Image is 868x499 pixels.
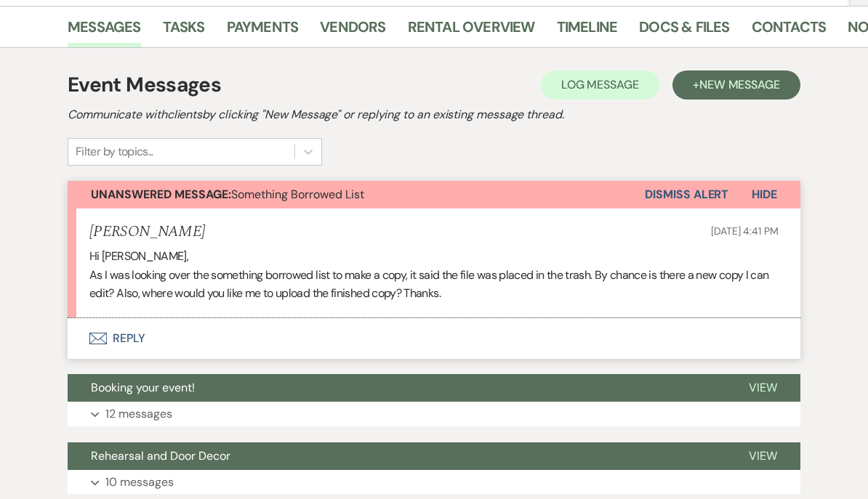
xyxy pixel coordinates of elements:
[541,71,659,100] button: Log Message
[320,16,385,48] a: Vendors
[89,248,779,267] p: Hi [PERSON_NAME],
[557,16,618,48] a: Timeline
[76,144,153,161] div: Filter by topics...
[89,224,205,242] h5: [PERSON_NAME]
[672,71,800,100] button: +New Message
[68,182,645,209] button: Unanswered Message:Something Borrowed List
[68,319,800,360] button: Reply
[726,375,800,402] button: View
[726,443,800,471] button: View
[91,187,231,203] strong: Unanswered Message:
[105,405,172,424] p: 12 messages
[639,16,729,48] a: Docs & Files
[749,449,777,464] span: View
[91,381,195,396] span: Booking your event!
[163,16,205,48] a: Tasks
[89,267,779,304] p: As I was looking over the something borrowed list to make a copy, it said the file was placed in ...
[561,78,639,93] span: Log Message
[728,182,800,209] button: Hide
[68,107,800,124] h2: Communicate with clients by clicking "New Message" or replying to an existing message thread.
[752,16,827,48] a: Contacts
[105,474,174,492] p: 10 messages
[752,187,777,203] span: Hide
[68,375,726,402] button: Booking your event!
[227,16,299,48] a: Payments
[68,70,221,101] h1: Event Messages
[408,16,535,48] a: Rental Overview
[91,449,230,464] span: Rehearsal and Door Decor
[68,443,726,471] button: Rehearsal and Door Decor
[699,78,780,93] span: New Message
[68,402,800,427] button: 12 messages
[711,225,779,238] span: [DATE] 4:41 PM
[749,381,777,396] span: View
[68,471,800,495] button: 10 messages
[68,16,141,48] a: Messages
[645,182,728,209] button: Dismiss Alert
[91,187,364,203] span: Something Borrowed List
